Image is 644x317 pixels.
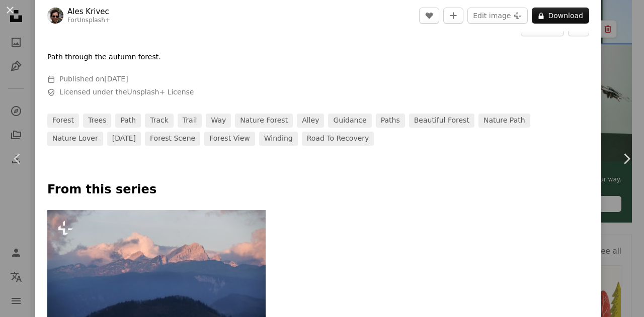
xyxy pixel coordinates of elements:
button: Add to Collection [443,8,463,24]
time: November 11, 2022 at 1:06:42 AM PST [104,75,128,83]
a: track [145,114,174,128]
a: a view of a mountain range with clouds in the sky [47,275,266,284]
a: trail [178,114,202,128]
a: road to recovery [302,132,374,146]
a: [DATE] [107,132,141,146]
div: For [67,17,110,25]
p: From this series [47,182,589,198]
a: guidance [328,114,371,128]
a: way [206,114,231,128]
a: nature lover [47,132,103,146]
a: alley [297,114,324,128]
img: Go to Ales Krivec's profile [47,8,63,24]
a: Unsplash+ License [127,88,194,96]
span: Licensed under the [59,87,194,97]
a: forest view [204,132,255,146]
span: Published on [59,75,128,83]
p: Path through the autumn forest. [47,52,161,62]
a: path [115,114,141,128]
a: paths [376,114,405,128]
button: Download [532,8,589,24]
a: Unsplash+ [77,17,110,24]
a: trees [83,114,111,128]
a: forest [47,114,79,128]
button: Like [419,8,439,24]
a: nature path [478,114,530,128]
a: nature forest [235,114,293,128]
a: beautiful forest [409,114,474,128]
a: winding [259,132,298,146]
a: forest scene [145,132,200,146]
button: Edit image [467,8,528,24]
a: Ales Krivec [67,7,110,17]
a: Next [609,111,644,207]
